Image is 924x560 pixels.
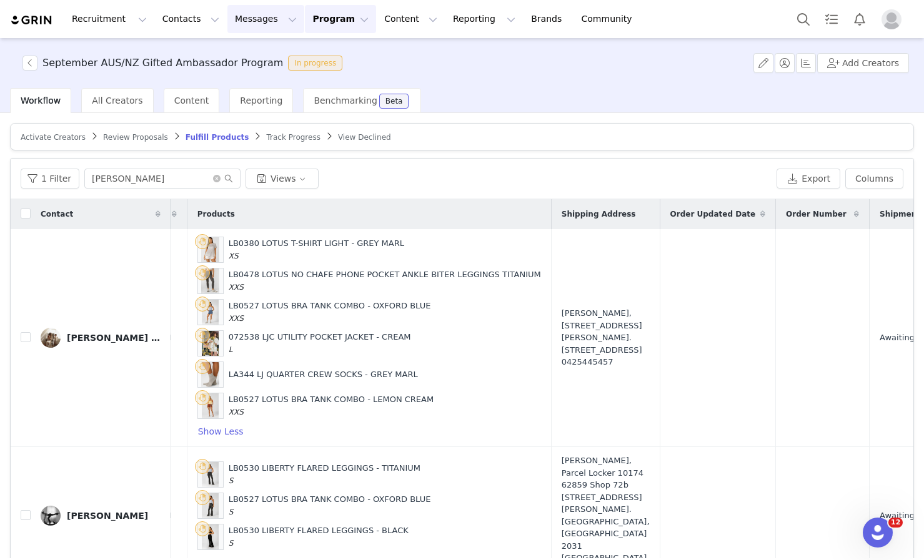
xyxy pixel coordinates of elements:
[846,5,873,33] button: Notifications
[224,174,233,183] i: icon: search
[777,169,840,189] button: Export
[818,5,845,33] a: Tasks
[229,252,239,260] span: XS
[174,96,209,106] span: Content
[41,506,161,526] a: [PERSON_NAME]
[524,5,573,33] a: Brands
[64,5,154,33] button: Recruitment
[229,283,244,292] span: XXS
[562,356,650,368] div: 0425445457
[305,5,376,33] button: Program
[229,393,434,418] div: LB0527 LOTUS BRA TANK COMBO - LEMON CREAM
[562,307,650,368] div: [PERSON_NAME], [STREET_ADDRESS][PERSON_NAME]. [STREET_ADDRESS]
[229,331,411,355] div: 072538 LJC UTILITY POCKET JACKET - CREAM
[874,9,914,29] button: Profile
[41,328,161,348] a: [PERSON_NAME] Motherhood
[288,56,342,71] span: In progress
[227,5,304,33] button: Messages
[42,56,283,71] h3: September AUS/NZ Gifted Ambassador Program
[229,408,244,416] span: XXS
[213,175,221,182] i: icon: close-circle
[314,96,377,106] span: Benchmarking
[202,524,219,549] img: Product Image
[186,133,249,142] span: Fulfill Products
[22,56,347,71] span: [object Object]
[201,237,219,262] img: Product Image
[41,506,61,526] img: 14f46ae2-be1a-4e70-b779-3383b506b3ee.jpg
[229,462,420,486] div: LB0530 LIBERTY FLARED LEGGINGS - TITANIUM
[786,209,847,220] span: Order Number
[202,493,219,518] img: Product Image
[92,96,142,106] span: All Creators
[229,508,234,516] span: S
[845,169,903,189] button: Columns
[10,14,54,26] img: grin logo
[266,133,320,142] span: Track Progress
[229,368,418,381] div: LA344 LJ QUARTER CREW SOCKS - GREY MARL
[863,518,893,548] iframe: Intercom live chat
[84,169,241,189] input: Search...
[670,209,756,220] span: Order Updated Date
[888,518,903,528] span: 12
[338,133,391,142] span: View Declined
[229,237,404,262] div: LB0380 LOTUS T-SHIRT LIGHT - GREY MARL
[197,424,244,439] button: Show Less
[229,345,233,354] span: L
[202,331,219,356] img: Product Image
[229,524,409,549] div: LB0530 LIBERTY FLARED LEGGINGS - BLACK
[201,268,219,293] img: Product Image
[201,362,219,387] img: Product Image
[229,314,244,323] span: XXS
[197,209,235,220] span: Products
[41,209,73,220] span: Contact
[155,5,227,33] button: Contacts
[240,96,282,106] span: Reporting
[229,539,234,548] span: S
[21,169,79,189] button: 1 Filter
[385,97,403,105] div: Beta
[229,268,541,293] div: LB0478 LOTUS NO CHAFE PHONE POCKET ANKLE BITER LEGGINGS TITANIUM
[562,209,636,220] span: Shipping Address
[229,493,431,518] div: LB0527 LOTUS BRA TANK COMBO - OXFORD BLUE
[574,5,645,33] a: Community
[229,300,431,324] div: LB0527 LOTUS BRA TANK COMBO - OXFORD BLUE
[246,169,319,189] button: Views
[229,476,234,485] span: S
[817,53,909,73] button: Add Creators
[21,96,61,106] span: Workflow
[377,5,445,33] button: Content
[41,328,61,348] img: f37092bd-1cec-4019-84ff-a9056a87682e.jpg
[67,511,148,521] div: [PERSON_NAME]
[202,300,219,325] img: Product Image
[103,133,168,142] span: Review Proposals
[882,9,902,29] img: placeholder-profile.jpg
[21,133,86,142] span: Activate Creators
[445,5,523,33] button: Reporting
[202,462,219,487] img: Product Image
[202,393,219,418] img: Product Image
[790,5,817,33] button: Search
[67,333,161,343] div: [PERSON_NAME] Motherhood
